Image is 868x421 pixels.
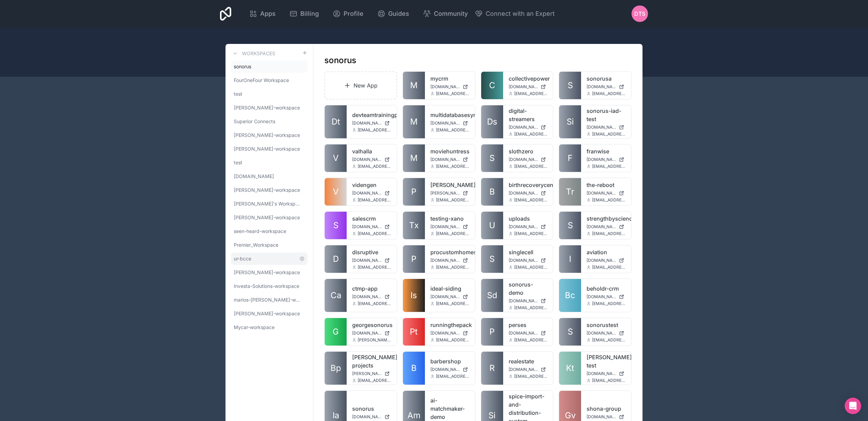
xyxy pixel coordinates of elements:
a: georgesonorus [352,321,391,329]
span: Dt [332,116,340,127]
a: [DOMAIN_NAME] [430,294,470,300]
span: ur-bcce [234,255,251,262]
span: Gv [565,410,576,421]
span: [DOMAIN_NAME] [430,294,460,300]
span: Premier_Workspace [234,242,278,248]
span: [EMAIL_ADDRESS][DOMAIN_NAME] [358,127,391,133]
span: [DOMAIN_NAME] [509,190,538,196]
a: [DOMAIN_NAME] [509,157,548,162]
a: devteamtrainingportal [352,111,391,119]
a: videngen [352,181,391,189]
span: [EMAIL_ADDRESS][DOMAIN_NAME] [514,231,548,236]
a: [PERSON_NAME]-workspace [231,211,308,224]
a: [PERSON_NAME]-workspace [231,129,308,141]
span: Am [407,410,420,421]
span: [PERSON_NAME]-workspace [234,310,300,317]
a: [PERSON_NAME][DOMAIN_NAME] [430,190,470,196]
a: B [481,178,503,206]
a: valhalla [352,147,391,155]
span: [DOMAIN_NAME] [352,157,382,162]
a: ctmp-app [352,284,391,293]
a: disruptive [352,248,391,256]
span: S [568,220,573,231]
h1: sonorus [324,55,356,66]
span: Profile [344,9,363,19]
span: [DOMAIN_NAME] [352,258,382,263]
div: Open Intercom Messenger [845,398,861,414]
a: marios-[PERSON_NAME]-workspace [231,294,308,306]
a: S [481,245,503,273]
a: [DOMAIN_NAME] [587,330,626,336]
span: U [489,220,495,231]
span: [EMAIL_ADDRESS][DOMAIN_NAME] [358,197,391,203]
span: [EMAIL_ADDRESS][DOMAIN_NAME] [592,131,626,137]
span: M [410,80,418,91]
span: [DOMAIN_NAME] [509,224,538,230]
span: Sd [487,290,497,301]
span: [DOMAIN_NAME] [509,84,538,90]
a: [DOMAIN_NAME] [509,224,548,230]
span: FourOneFour Workspace [234,77,289,84]
a: [DOMAIN_NAME] [509,258,548,263]
span: [EMAIL_ADDRESS][DOMAIN_NAME] [436,374,470,379]
a: sonorus-iad-test [587,107,626,123]
span: P [489,326,495,337]
span: S [489,254,495,265]
a: procustomhomes [430,248,470,256]
a: uploads [509,214,548,223]
a: S [559,318,581,346]
a: the-reboot [587,181,626,189]
a: [DOMAIN_NAME] [430,84,470,90]
a: [PERSON_NAME]-workspace [231,307,308,320]
a: [DOMAIN_NAME] [352,190,391,196]
a: Premier_Workspace [231,239,308,251]
a: sonorusa [587,74,626,83]
span: [DOMAIN_NAME] [587,294,616,300]
span: [DOMAIN_NAME] [587,190,616,196]
span: B [411,363,417,374]
span: [EMAIL_ADDRESS][DOMAIN_NAME] [436,265,470,270]
a: barbershop [430,357,470,365]
a: U [481,212,503,239]
a: mycrm [430,74,470,83]
span: [PERSON_NAME]-workspace [234,104,300,111]
span: Ca [331,290,341,301]
a: [DOMAIN_NAME] [587,371,626,376]
a: [DOMAIN_NAME] [587,84,626,90]
span: [EMAIL_ADDRESS][DOMAIN_NAME] [358,265,391,270]
span: [EMAIL_ADDRESS][DOMAIN_NAME] [436,127,470,133]
a: Tr [559,178,581,206]
a: [DOMAIN_NAME] [430,367,470,372]
a: F [559,144,581,172]
span: [DOMAIN_NAME] [509,258,538,263]
span: marios-[PERSON_NAME]-workspace [234,296,302,303]
a: Workspaces [231,49,275,58]
a: Pt [403,318,425,346]
a: Community [417,6,473,21]
span: [EMAIL_ADDRESS][DOMAIN_NAME] [358,301,391,306]
span: [EMAIL_ADDRESS][DOMAIN_NAME] [514,337,548,343]
a: [DOMAIN_NAME] [587,157,626,162]
span: sonorus [234,63,251,70]
span: [EMAIL_ADDRESS][DOMAIN_NAME] [436,231,470,236]
a: realestate [509,357,548,365]
span: Community [434,9,468,19]
span: Bc [565,290,575,301]
span: Guides [388,9,409,19]
a: [DOMAIN_NAME] [509,298,548,304]
span: V [333,186,339,197]
span: [PERSON_NAME]-workspace [234,132,300,139]
a: slothzero [509,147,548,155]
span: test [234,159,242,166]
a: digital-streamers [509,107,548,123]
span: [DOMAIN_NAME] [587,258,616,263]
span: [DOMAIN_NAME] [587,330,616,336]
a: [DOMAIN_NAME] [509,367,548,372]
span: Si [488,410,496,421]
a: D [325,245,347,273]
span: Bp [331,363,341,374]
span: [EMAIL_ADDRESS][DOMAIN_NAME] [592,231,626,236]
span: [PERSON_NAME][DOMAIN_NAME] [430,190,460,196]
a: [PERSON_NAME]-workspace [231,184,308,196]
a: shona-group [587,405,626,413]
